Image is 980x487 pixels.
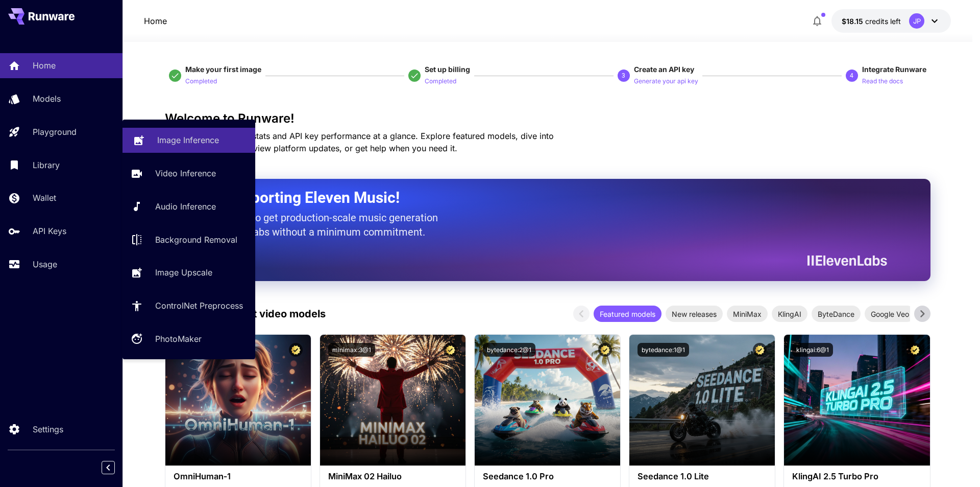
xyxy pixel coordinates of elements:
p: The only way to get production-scale music generation from Eleven Labs without a minimum commitment. [190,211,446,239]
nav: breadcrumb [144,15,167,27]
span: Create an API key [634,65,694,74]
span: $18.15 [842,17,865,26]
p: Background Removal [155,234,237,246]
p: Video Inference [155,167,216,179]
span: New releases [666,309,723,319]
div: $18.15412 [842,16,901,27]
p: Completed [425,77,456,86]
h3: Welcome to Runware! [165,111,930,126]
a: Background Removal [122,227,255,252]
p: API Keys [33,225,66,237]
a: Image Inference [122,128,255,153]
p: Playground [33,126,77,138]
p: Usage [33,258,57,270]
span: Integrate Runware [862,65,926,74]
button: Certified Model – Vetted for best performance and includes a commercial license. [289,343,303,357]
div: Collapse sidebar [109,458,122,477]
button: Certified Model – Vetted for best performance and includes a commercial license. [444,343,457,357]
button: $18.15412 [831,9,951,33]
button: Certified Model – Vetted for best performance and includes a commercial license. [908,343,922,357]
img: alt [784,335,929,466]
span: Google Veo [865,309,915,319]
h3: Seedance 1.0 Lite [638,472,767,481]
h3: MiniMax 02 Hailuo [328,472,457,481]
p: ControlNet Preprocess [155,299,243,312]
span: MiniMax [727,309,768,319]
img: alt [475,335,620,466]
span: Featured models [594,309,661,319]
h3: Seedance 1.0 Pro [483,472,612,481]
p: Home [33,59,56,72]
button: klingai:6@1 [792,343,833,357]
p: 3 [622,71,625,80]
button: Certified Model – Vetted for best performance and includes a commercial license. [598,343,612,357]
p: Models [33,92,61,105]
h3: OmniHuman‑1 [174,472,303,481]
button: minimax:3@1 [328,343,375,357]
span: Make your first image [185,65,261,74]
a: ControlNet Preprocess [122,293,255,318]
a: Image Upscale [122,260,255,285]
p: Completed [185,77,217,86]
a: Video Inference [122,161,255,186]
a: PhotoMaker [122,327,255,352]
p: Image Upscale [155,266,212,279]
button: Collapse sidebar [102,461,115,474]
button: bytedance:1@1 [638,343,689,357]
p: Read the docs [862,77,903,86]
a: Audio Inference [122,194,255,219]
img: alt [320,335,465,466]
p: PhotoMaker [155,333,202,345]
p: Library [33,159,60,171]
p: Home [144,15,167,27]
span: ByteDance [812,309,861,319]
span: Set up billing [425,65,470,74]
p: Generate your api key [634,77,698,86]
p: Wallet [33,192,56,204]
span: credits left [865,17,901,26]
h3: KlingAI 2.5 Turbo Pro [792,472,921,481]
span: Check out your usage stats and API key performance at a glance. Explore featured models, dive int... [165,131,554,153]
button: Certified Model – Vetted for best performance and includes a commercial license. [753,343,767,357]
img: alt [165,335,311,466]
p: Settings [33,423,63,435]
p: Image Inference [157,134,219,146]
span: KlingAI [772,309,807,319]
p: Audio Inference [155,200,216,213]
h2: Now Supporting Eleven Music! [190,188,879,207]
img: alt [629,335,775,466]
p: 4 [850,71,853,80]
div: JP [909,13,924,29]
button: bytedance:2@1 [483,343,535,357]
